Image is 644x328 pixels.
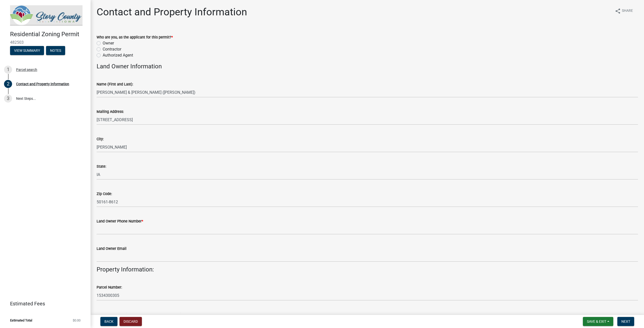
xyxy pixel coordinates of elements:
label: Owner [103,40,114,46]
span: 482503 [10,40,80,45]
label: Name (First and Last): [97,83,133,86]
label: Contractor [103,46,121,52]
label: Land Owner Email [97,247,127,251]
label: Zip Code: [97,192,112,196]
label: Who are you, as the applicant for this permit? [97,36,173,39]
div: Contact and Property Information [16,82,69,86]
button: shareShare [611,6,637,16]
label: Authorized Agent [103,52,133,58]
button: Save & Exit [583,317,613,326]
span: Estimated Total [10,319,32,322]
button: Discard [119,317,142,326]
div: Parcel search [16,68,37,71]
h4: Land Owner Information [97,63,638,70]
button: Next [617,317,634,326]
label: City: [97,137,104,141]
div: 1 [4,66,12,74]
span: $0.00 [73,319,80,322]
h4: Residential Zoning Permit [10,31,87,38]
div: 3 [4,95,12,103]
span: Share [622,8,633,14]
i: share [615,8,621,14]
label: Parcel Number: [97,286,122,289]
button: Back [100,317,117,326]
label: State: [97,165,106,168]
wm-modal-confirm: Summary [10,49,44,53]
button: View Summary [10,46,44,55]
wm-modal-confirm: Notes [46,49,65,53]
span: Next [621,319,630,323]
a: Estimated Fees [4,299,83,309]
label: Land Owner Phone Number [97,220,143,223]
h4: Property Information: [97,266,638,273]
button: Notes [46,46,65,55]
label: Mailing Address: [97,110,124,114]
div: 2 [4,80,12,88]
span: Back [104,319,113,323]
img: Story County, Iowa [10,5,83,25]
span: Save & Exit [587,319,606,323]
h1: Contact and Property Information [97,6,247,18]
